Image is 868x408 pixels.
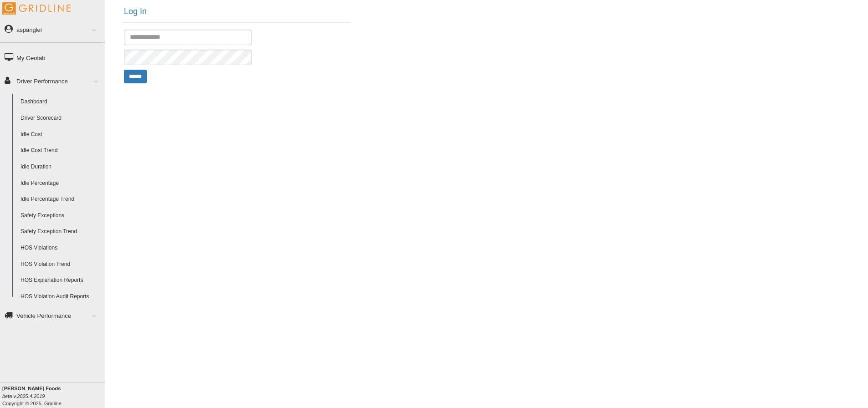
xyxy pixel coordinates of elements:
a: Idle Cost [16,127,105,143]
b: [PERSON_NAME] Foods [2,386,61,391]
img: Gridline [2,2,71,15]
a: HOS Violation Audit Reports [16,289,105,305]
a: HOS Violation Trend [16,256,105,273]
a: Driver Scorecard [16,110,105,127]
a: Idle Duration [16,159,105,175]
a: HOS Violations [16,240,105,256]
a: Idle Percentage [16,175,105,192]
div: Copyright © 2025, Gridline [2,385,105,407]
a: Dashboard [16,94,105,110]
h2: Log In [124,7,147,16]
a: Safety Exceptions [16,208,105,224]
i: beta v.2025.4.2019 [2,393,45,399]
a: Idle Cost Trend [16,143,105,159]
a: Safety Exception Trend [16,224,105,240]
a: HOS Explanation Reports [16,272,105,289]
a: Idle Percentage Trend [16,191,105,208]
